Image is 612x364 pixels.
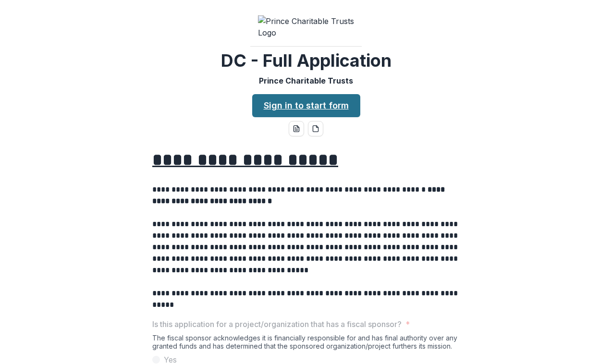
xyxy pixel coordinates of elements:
[221,50,392,71] h2: DC - Full Application
[258,15,354,38] img: Prince Charitable Trusts Logo
[152,334,460,354] div: The fiscal sponsor acknowledges it is financially responsible for and has final authority over an...
[152,318,402,330] p: Is this application for a project/organization that has a fiscal sponsor?
[252,94,360,117] a: Sign in to start form
[289,121,304,136] button: word-download
[308,121,323,136] button: pdf-download
[259,75,353,86] p: Prince Charitable Trusts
